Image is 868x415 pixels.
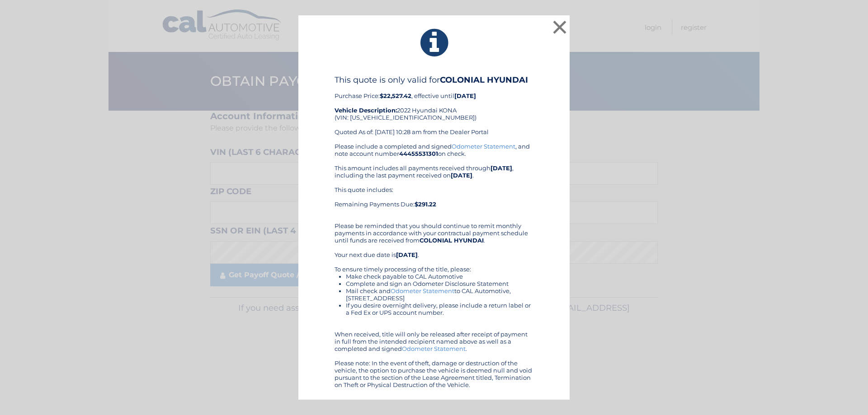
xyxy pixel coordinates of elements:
a: Odometer Statement [391,287,454,294]
li: If you desire overnight delivery, please include a return label or a Fed Ex or UPS account number. [346,302,533,316]
li: Mail check and to CAL Automotive, [STREET_ADDRESS] [346,287,533,302]
button: × [551,18,569,36]
strong: Vehicle Description: [335,107,397,114]
b: 44455531301 [399,150,438,157]
b: COLONIAL HYUNDAI [420,237,484,244]
div: This quote includes: Remaining Payments Due: [335,186,533,215]
li: Make check payable to CAL Automotive [346,273,533,280]
li: Complete and sign an Odometer Disclosure Statement [346,280,533,287]
b: [DATE] [454,92,476,99]
div: Please include a completed and signed , and note account number on check. This amount includes al... [335,143,533,388]
a: Odometer Statement [452,143,515,150]
b: [DATE] [451,172,472,179]
div: Purchase Price: , effective until 2022 Hyundai KONA (VIN: [US_VEHICLE_IDENTIFICATION_NUMBER]) Quo... [335,75,533,143]
h4: This quote is only valid for [335,75,533,85]
b: $291.22 [415,201,436,208]
a: Odometer Statement [402,345,466,352]
b: [DATE] [491,164,512,172]
b: [DATE] [396,251,418,258]
b: $22,527.42 [380,92,411,99]
b: COLONIAL HYUNDAI [440,75,528,85]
